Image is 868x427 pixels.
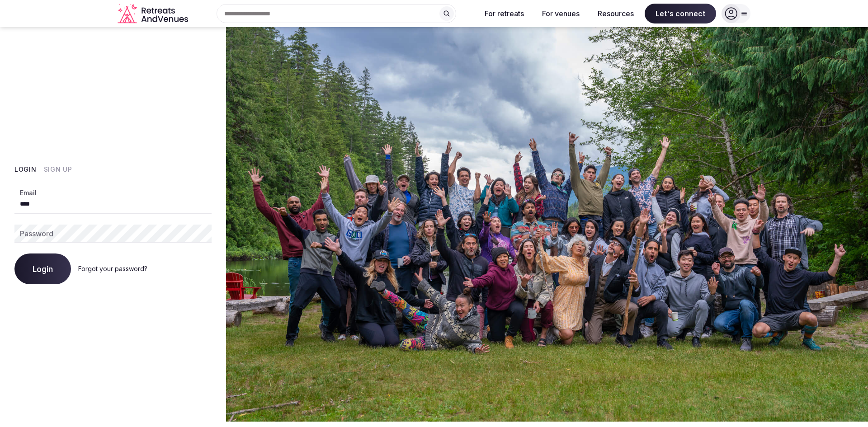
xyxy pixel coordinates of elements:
[33,264,53,273] span: Login
[18,188,38,197] label: Email
[645,4,716,23] span: Let's connect
[78,265,147,272] a: Forgot your password?
[118,4,190,24] a: Visit the homepage
[535,4,587,23] button: For venues
[14,253,71,284] button: Login
[14,165,37,174] button: Login
[44,165,72,174] button: Sign Up
[226,27,868,422] img: My Account Background
[477,4,531,23] button: For retreats
[590,4,641,23] button: Resources
[118,4,190,24] svg: Retreats and Venues company logo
